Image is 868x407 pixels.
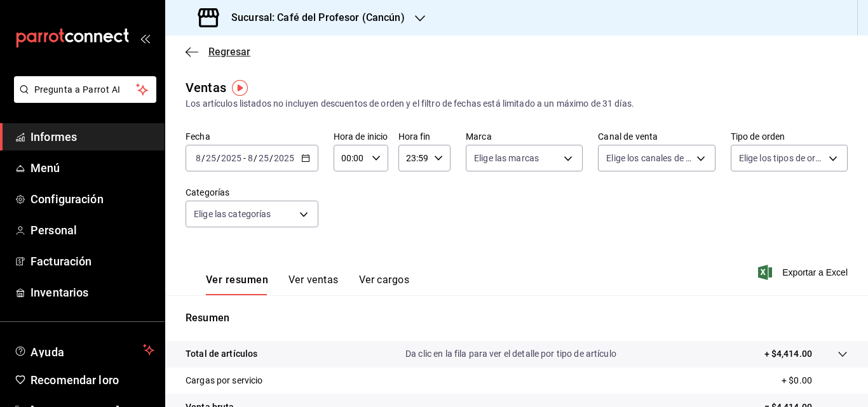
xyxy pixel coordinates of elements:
[205,153,217,163] input: --
[31,192,104,206] font: Configuración
[273,153,295,163] input: ----
[258,153,269,163] input: --
[405,349,616,359] font: Da clic en la fila para ver el detalle por tipo de artículo
[186,131,210,142] font: Fecha
[243,153,246,163] font: -
[31,345,65,359] font: Ayuda
[31,224,77,237] font: Personal
[186,349,257,359] font: Total de artículos
[254,153,257,163] font: /
[186,312,229,324] font: Resumen
[598,131,658,142] font: Canal de venta
[782,375,812,385] font: + $0.00
[186,46,250,58] button: Regresar
[194,209,271,219] font: Elige las categorías
[334,131,388,142] font: Hora de inicio
[31,286,88,299] font: Inventarios
[220,153,242,163] input: ----
[466,131,492,142] font: Marca
[288,274,339,286] font: Ver ventas
[201,153,205,163] font: /
[195,153,201,163] input: --
[269,153,273,163] font: /
[474,153,539,163] font: Elige las marcas
[9,92,156,105] a: Pregunta a Parrot AI
[739,153,831,163] font: Elige los tipos de orden
[186,80,226,95] font: Ventas
[764,349,812,359] font: + $4,414.00
[782,267,848,277] font: Exportar a Excel
[217,153,220,163] font: /
[761,265,848,280] button: Exportar a Excel
[206,273,409,295] div: pestañas de navegación
[14,76,156,103] button: Pregunta a Parrot AI
[208,46,250,58] font: Regresar
[731,131,785,142] font: Tipo de orden
[398,131,431,142] font: Hora fin
[606,153,708,163] font: Elige los canales de venta
[186,375,263,385] font: Cargas por servicio
[31,161,60,175] font: Menú
[359,274,410,286] font: Ver cargos
[31,255,92,268] font: Facturación
[206,274,268,286] font: Ver resumen
[140,33,150,43] button: abrir_cajón_menú
[247,153,254,163] input: --
[186,187,229,197] font: Categorías
[31,373,119,387] font: Recomendar loro
[231,11,405,23] font: Sucursal: Café del Profesor (Cancún)
[31,130,77,143] font: Informes
[34,84,121,95] font: Pregunta a Parrot AI
[186,98,634,109] font: Los artículos listados no incluyen descuentos de orden y el filtro de fechas está limitado a un m...
[232,80,248,96] img: Marcador de información sobre herramientas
